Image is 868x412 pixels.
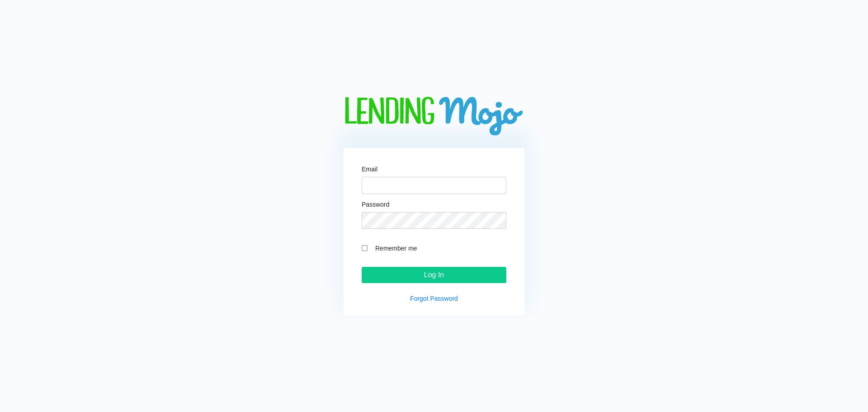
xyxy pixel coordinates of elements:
input: Log In [362,267,506,283]
label: Email [362,166,377,172]
img: logo-big.png [344,97,524,137]
a: Forgot Password [410,295,458,302]
label: Password [362,201,389,208]
label: Remember me [371,243,506,253]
